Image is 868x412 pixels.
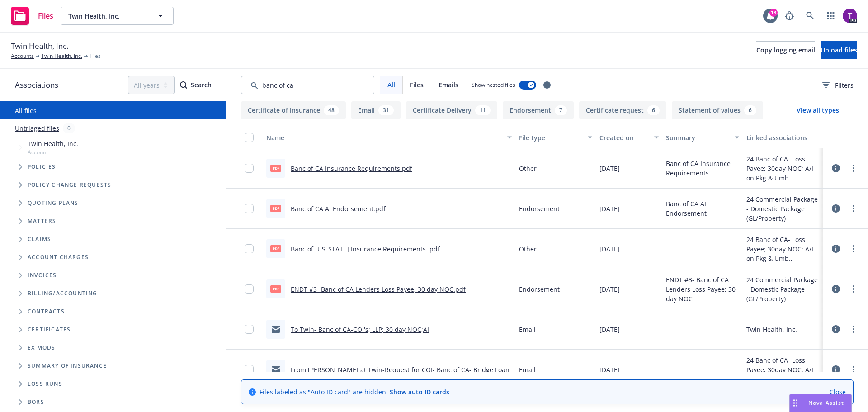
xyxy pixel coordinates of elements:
[11,52,34,60] a: Accounts
[821,46,857,54] span: Upload files
[245,365,254,374] input: Toggle Row Selected
[28,309,65,314] span: Contracts
[28,291,98,296] span: Billing/Accounting
[808,399,844,407] span: Nova Assist
[662,127,742,148] button: Summary
[666,199,739,218] span: Banc of CA AI Endorsement
[28,139,78,148] span: Twin Health, Inc.
[746,154,819,183] div: 24 Banc of CA- Loss Payee; 30day NOC; A/I on Pkg & Umb ([GEOGRAPHIC_DATA])
[28,345,55,350] span: Ex Mods
[555,105,567,115] div: 7
[666,159,739,178] span: Banc of CA Insurance Requirements
[28,182,111,188] span: Policy change requests
[180,76,212,94] div: Search
[666,133,729,142] div: Summary
[263,127,515,148] button: Name
[599,365,620,374] span: [DATE]
[28,237,51,242] span: Claims
[746,133,819,142] div: Linked associations
[291,285,466,294] a: ENDT #3- Banc of CA Lenders Loss Payee; 30 day NOC.pdf
[180,76,212,94] button: SearchSearch
[821,41,857,59] button: Upload files
[28,399,44,405] span: BORs
[599,325,620,334] span: [DATE]
[519,204,560,213] span: Endorsement
[769,9,778,17] div: 18
[61,7,174,25] button: Twin Health, Inc.
[822,81,854,90] span: Filters
[291,204,386,213] a: Banc of CA AI Endorsement.pdf
[746,194,819,223] div: 24 Commercial Package - Domestic Package (GL/Property)
[270,285,281,292] span: pdf
[90,52,101,60] span: Files
[378,105,394,115] div: 31
[599,133,649,142] div: Created on
[744,105,756,115] div: 6
[0,137,226,284] div: Tree Example
[579,101,666,119] button: Certificate request
[822,76,854,94] button: Filters
[848,243,859,254] a: more
[245,284,254,294] input: Toggle Row Selected
[291,164,412,173] a: Banc of CA Insurance Requirements.pdf
[746,355,819,384] div: 24 Banc of CA- Loss Payee; 30day NOC; A/I on Pkg & Umb ([GEOGRAPHIC_DATA])
[351,101,401,119] button: Email
[28,164,56,170] span: Policies
[270,205,281,212] span: pdf
[28,327,71,332] span: Certificates
[848,203,859,214] a: more
[241,101,346,119] button: Certificate of insurance
[38,12,53,19] span: Files
[245,325,254,334] input: Toggle Row Selected
[68,11,146,21] span: Twin Health, Inc.
[28,148,78,156] span: Account
[41,52,82,60] a: Twin Health, Inc.
[15,79,58,91] span: Associations
[599,244,620,254] span: [DATE]
[270,165,281,171] span: pdf
[266,133,502,142] div: Name
[291,325,429,334] a: To Twin- Banc of CA-COI's; LLP; 30 day NOC;AI
[28,363,107,369] span: Summary of insurance
[180,81,187,89] svg: Search
[390,388,449,396] a: Show auto ID cards
[291,365,509,374] a: From [PERSON_NAME] at Twin-Request for COI- Banc of CA- Bridge Loan
[599,204,620,213] span: [DATE]
[475,105,491,115] div: 11
[596,127,663,148] button: Created on
[406,101,497,119] button: Certificate Delivery
[11,40,68,52] span: Twin Health, Inc.
[28,218,56,224] span: Matters
[410,80,424,90] span: Files
[848,364,859,375] a: more
[599,284,620,294] span: [DATE]
[7,3,57,28] a: Files
[830,387,846,397] a: Close
[835,81,854,90] span: Filters
[801,7,819,25] a: Search
[28,255,89,260] span: Account charges
[647,105,660,115] div: 6
[245,204,254,213] input: Toggle Row Selected
[515,127,595,148] button: File type
[245,133,254,142] input: Select all
[270,245,281,252] span: pdf
[743,127,823,148] button: Linked associations
[848,324,859,335] a: more
[503,101,574,119] button: Endorsement
[822,7,840,25] a: Switch app
[519,365,536,374] span: Email
[259,387,449,397] span: Files labeled as "Auto ID card" are hidden.
[519,244,537,254] span: Other
[15,106,37,115] a: All files
[63,123,75,133] div: 0
[848,284,859,294] a: more
[782,101,854,119] button: View all types
[780,7,798,25] a: Report a Bug
[746,275,819,303] div: 24 Commercial Package - Domestic Package (GL/Property)
[324,105,339,115] div: 48
[746,235,819,263] div: 24 Banc of CA- Loss Payee; 30day NOC; A/I on Pkg & Umb ([GEOGRAPHIC_DATA])
[15,123,59,133] a: Untriaged files
[28,273,57,278] span: Invoices
[291,245,440,253] a: Banc of [US_STATE] Insurance Requirements .pdf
